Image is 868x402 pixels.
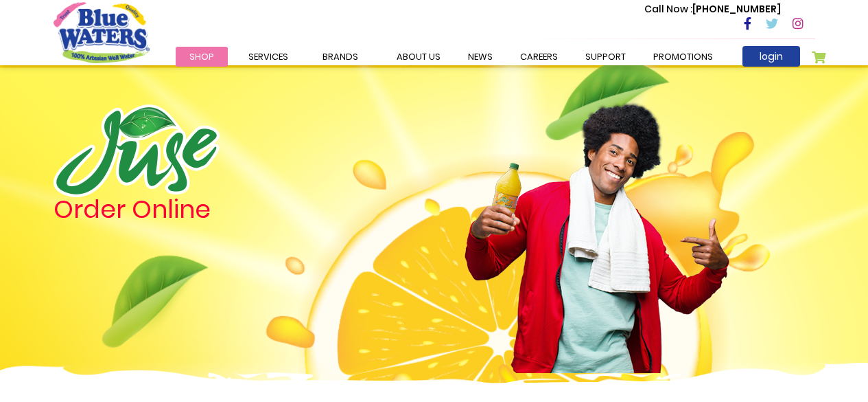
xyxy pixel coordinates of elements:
img: logo [54,104,220,197]
a: store logo [54,2,150,63]
a: about us [383,47,454,67]
img: man.png [463,79,731,373]
a: Promotions [640,47,727,67]
span: Services [248,50,288,63]
h4: Order Online [54,197,359,222]
a: login [742,46,800,67]
a: News [454,47,506,67]
a: Brands [309,47,372,67]
span: Brands [322,50,358,63]
a: Services [235,47,302,67]
p: [PHONE_NUMBER] [644,2,781,16]
span: Shop [189,50,214,63]
a: support [572,47,640,67]
span: Call Now : [644,2,692,16]
a: careers [506,47,572,67]
a: Shop [176,47,228,67]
